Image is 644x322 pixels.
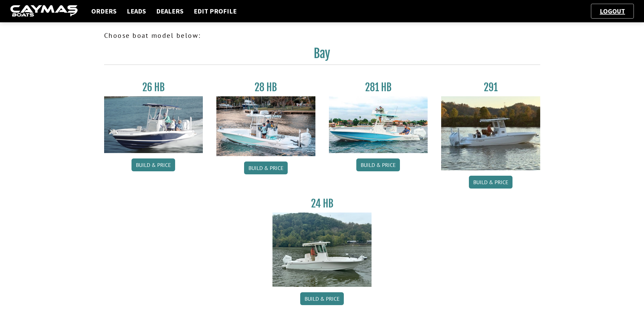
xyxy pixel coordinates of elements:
[104,46,540,65] h2: Bay
[356,158,400,171] a: Build & Price
[104,96,203,153] img: 26_new_photo_resized.jpg
[469,176,512,189] a: Build & Price
[300,292,344,305] a: Build & Price
[190,7,240,16] a: Edit Profile
[132,158,175,171] a: Build & Price
[104,81,203,94] h3: 26 HB
[329,81,428,94] h3: 281 HB
[441,96,540,170] img: 291_Thumbnail.jpg
[153,7,187,16] a: Dealers
[104,30,540,41] p: Choose boat model below:
[596,7,628,15] a: Logout
[244,162,288,174] a: Build & Price
[88,7,120,16] a: Orders
[272,197,372,210] h3: 24 HB
[216,81,315,94] h3: 28 HB
[10,5,78,18] img: caymas-dealer-connect-2ed40d3bc7270c1d8d7ffb4b79bf05adc795679939227970def78ec6f6c03838.gif
[272,213,372,287] img: 24_HB_thumbnail.jpg
[329,96,428,153] img: 28-hb-twin.jpg
[216,96,315,156] img: 28_hb_thumbnail_for_caymas_connect.jpg
[123,7,149,16] a: Leads
[441,81,540,94] h3: 291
